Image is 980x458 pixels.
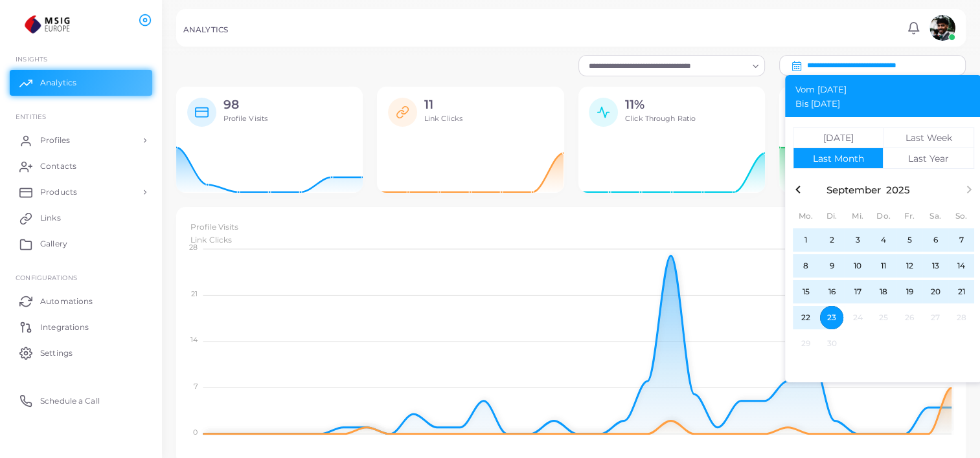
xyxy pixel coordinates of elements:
button: Last Week [883,127,974,148]
div: Last Week [906,133,952,142]
span: 27 [924,306,947,329]
button: 7 [948,227,974,253]
span: 13 [924,254,947,278]
span: 2 [820,228,843,252]
span: 18 [872,280,895,303]
button: 28 [948,305,974,331]
div: Last Year [908,154,949,163]
span: Vom [DATE] [795,85,847,100]
span: Settings [40,347,73,359]
button: 20 [922,279,948,305]
button: [DATE] [793,127,883,148]
div: So. [948,210,974,222]
button: 14 [948,253,974,279]
span: Analytics [40,77,76,89]
button: 29 [793,331,819,356]
span: Configurations [16,274,77,281]
input: Search for option [584,59,747,73]
span: 5 [898,228,921,252]
span: 30 [820,332,843,355]
button: 1 [793,227,819,253]
a: Schedule a Call [10,387,152,413]
a: avatar [926,15,959,41]
div: Mi. [845,210,871,222]
button: 6 [922,227,948,253]
span: 17 [846,280,869,303]
span: 7 [950,228,973,252]
tspan: 28 [189,243,198,252]
span: 3 [846,228,869,252]
button: 11 [871,253,896,279]
button: 13 [922,253,948,279]
button: 21 [948,279,974,305]
span: 6 [924,228,947,252]
span: 14 [950,254,973,278]
span: 10 [846,254,869,278]
a: Automations [10,288,152,314]
div: Search for option [578,55,765,76]
button: 25 [871,305,896,331]
button: 22 [793,305,819,331]
button: 24 [845,305,871,331]
a: Analytics [10,70,152,96]
div: [DATE] [823,133,854,142]
span: Automations [40,296,93,307]
span: 11 [872,254,895,278]
button: 17 [845,279,871,305]
span: 29 [794,332,817,355]
button: September [826,185,881,195]
button: 9 [819,253,845,279]
h2: 11% [625,98,696,113]
span: 9 [820,254,843,278]
span: Contacts [40,160,76,172]
h2: 98 [223,98,268,113]
span: Gallery [40,238,67,250]
tspan: 21 [191,289,198,298]
button: 19 [896,279,922,305]
button: 4 [871,227,896,253]
button: Last Year [883,148,974,169]
button: 12 [896,253,922,279]
span: Integrations [40,322,89,333]
a: Gallery [10,231,152,257]
span: 25 [872,306,895,329]
button: 23 [819,305,845,331]
tspan: 7 [194,382,198,391]
button: 26 [896,305,922,331]
h5: ANALYTICS [183,25,228,34]
button: 10 [845,253,871,279]
span: Profile Visits [223,114,268,123]
a: Integrations [10,314,152,340]
button: 27 [922,305,948,331]
div: Di. [819,210,845,222]
a: Contacts [10,153,152,179]
span: 22 [794,306,817,329]
a: logo [12,12,84,36]
button: 3 [845,227,871,253]
span: 16 [820,280,843,303]
button: 8 [793,253,819,279]
button: 30 [819,331,845,356]
span: 1 [794,228,817,252]
div: Do. [871,210,896,222]
span: 8 [794,254,817,278]
div: Mo. [793,210,819,222]
span: 28 [950,306,973,329]
span: 4 [872,228,895,252]
span: Schedule a Call [40,395,100,407]
span: Profiles [40,135,70,146]
button: 18 [871,279,896,305]
span: 24 [846,306,869,329]
span: INSIGHTS [16,55,47,63]
tspan: 14 [190,336,198,345]
div: Sa. [922,210,948,222]
span: 23 [820,306,843,329]
span: Links [40,212,61,224]
span: 15 [794,280,817,303]
span: Products [40,186,77,198]
a: Products [10,179,152,205]
span: Link Clicks [424,114,462,123]
span: 21 [950,280,973,303]
span: Click Through Ratio [625,114,696,123]
a: Profiles [10,127,152,153]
